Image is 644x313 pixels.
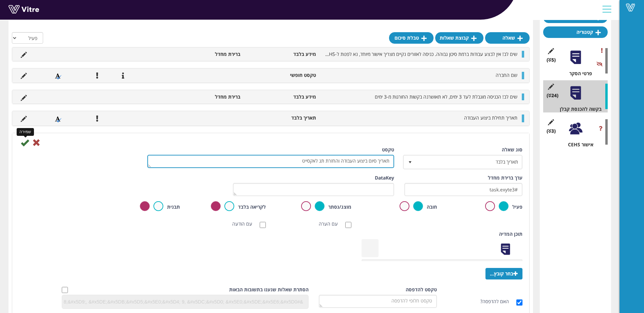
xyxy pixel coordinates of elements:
[512,204,522,210] label: פעיל
[435,32,483,44] a: קבוצת שאלות
[244,72,319,79] li: טקסט חופשי
[238,204,266,210] label: לקריאה בלבד
[17,128,34,136] div: שמירה
[167,204,180,210] label: תבנית
[322,51,517,57] span: שים לב! אין לבצע עבודות ברמת סיכון גבוהה. כניסה לאזורים נקיים מצריך אישור מיוחד, נא לפנות ל-CEHS.
[427,204,437,210] label: חובה
[488,174,522,181] label: ערך ברירת מחדל
[375,93,517,100] span: שים לב! הכניסה מוגבלת לעד 3 ימים, לא תאושרנה בקשות החורגות מ-3 ימים
[485,268,522,279] span: בחר קובץ...
[382,146,394,153] label: טקסט
[62,287,68,293] input: Hide question based on answer
[375,174,394,181] label: DataKey
[404,156,416,168] span: select
[168,93,244,100] li: ברירת מחדל
[168,51,244,58] li: ברירת מחדל
[499,231,522,237] label: תוכן המדיה
[543,26,608,38] a: קטגוריה
[345,222,351,228] input: עם הערה
[516,299,522,306] input: האם להדפסה?
[229,286,309,293] label: הסתרת שאלות שנענו בתשובות הבאות
[548,141,608,148] div: אישור CEHS
[547,92,558,99] span: (24 )
[319,221,345,227] label: עם הערה
[416,156,522,168] span: תאריך בלבד
[548,106,608,112] div: בקשה להכנסת קבלן
[485,32,530,44] a: שאלה
[244,51,319,58] li: מידע בלבד
[502,146,522,153] label: סוג שאלה
[547,128,556,134] span: (3 )
[62,297,305,307] input: &#x5DC;&#x5D3;&#x5D5;&#x5D2;&#x5DE;&#x5D4;: &#x5DC;&#x5D0; &#x5E8;&#x5DC;&#x5D5;&#x5D5;&#x5E0;&#x...
[328,204,351,210] label: מוצג/נסתר
[147,155,394,168] textarea: תאריך סיום ביצוע העבודה
[496,72,517,78] span: שם החברה
[260,222,266,228] input: עם הודעה
[244,114,319,121] li: תאריך בלבד
[244,93,319,100] li: מידע בלבד
[548,70,608,77] div: פרטי הסקר
[406,286,437,293] label: טקסט להדפסה
[480,298,516,305] label: האם להדפסה?
[547,57,556,63] span: (5 )
[232,221,259,227] label: עם הודעה
[464,114,517,121] span: תאריך תחילת ביצוע העבודה
[389,32,434,44] a: טבלת סיכום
